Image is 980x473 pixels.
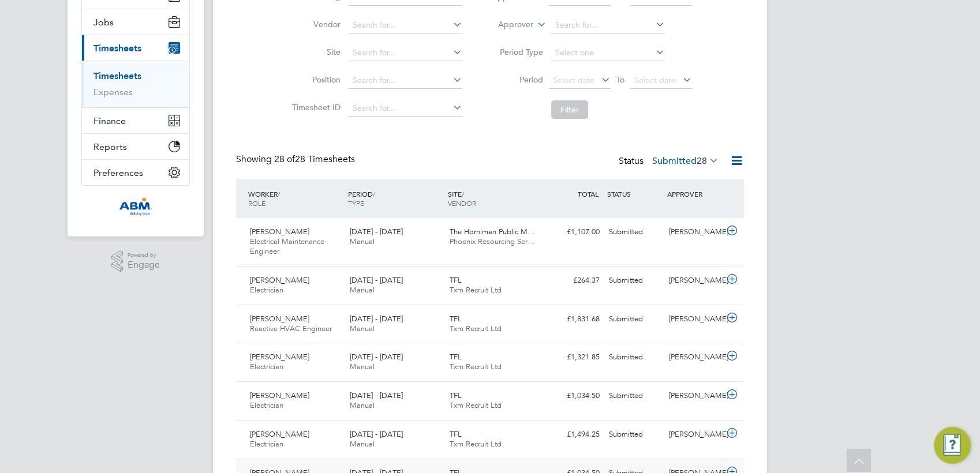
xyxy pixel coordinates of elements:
[697,155,707,167] span: 28
[450,439,502,449] span: Txm Recruit Ltd
[93,141,127,152] span: Reports
[119,197,152,216] img: abm-technical-logo-retina.png
[350,391,403,400] span: [DATE] - [DATE]
[93,43,141,54] span: Timesheets
[462,189,464,198] span: /
[604,271,664,290] div: Submitted
[664,271,724,290] div: [PERSON_NAME]
[289,19,341,29] label: Vendor
[544,223,604,242] div: £1,107.00
[481,19,533,31] label: Approver
[250,236,324,256] span: Electrical Maintenance Engineer
[450,275,462,285] span: TFL
[93,115,126,126] span: Finance
[250,314,309,324] span: [PERSON_NAME]
[604,223,664,242] div: Submitted
[349,45,462,61] input: Search for...
[82,61,189,107] div: Timesheets
[250,285,283,295] span: Electrician
[250,227,309,236] span: [PERSON_NAME]
[348,198,364,208] span: TYPE
[350,324,375,333] span: Manual
[664,348,724,367] div: [PERSON_NAME]
[248,198,265,208] span: ROLE
[450,391,462,400] span: TFL
[349,100,462,117] input: Search for...
[82,35,189,61] button: Timesheets
[250,362,283,371] span: Electrician
[450,324,502,333] span: Txm Recruit Ltd
[664,310,724,329] div: [PERSON_NAME]
[350,285,375,295] span: Manual
[445,183,545,213] div: SITE
[350,275,403,285] span: [DATE] - [DATE]
[544,348,604,367] div: £1,321.85
[634,75,676,85] span: Select date
[450,400,502,410] span: Txm Recruit Ltd
[345,183,445,213] div: PERIOD
[350,236,375,246] span: Manual
[551,100,588,119] button: Filter
[450,314,462,324] span: TFL
[350,400,375,410] span: Manual
[250,275,309,285] span: [PERSON_NAME]
[82,108,189,133] button: Finance
[350,429,403,439] span: [DATE] - [DATE]
[93,87,133,97] a: Expenses
[245,183,345,213] div: WORKER
[289,47,341,57] label: Site
[664,183,724,204] div: APPROVER
[349,73,462,89] input: Search for...
[450,352,462,362] span: TFL
[604,183,664,204] div: STATUS
[491,74,543,85] label: Period
[250,429,309,439] span: [PERSON_NAME]
[551,17,665,33] input: Search for...
[664,223,724,242] div: [PERSON_NAME]
[289,74,341,85] label: Position
[128,250,160,260] span: Powered by
[349,17,462,33] input: Search for...
[350,439,375,449] span: Manual
[553,75,594,85] span: Select date
[448,198,476,208] span: VENDOR
[111,250,160,272] a: Powered byEngage
[551,45,665,61] input: Select one
[491,47,543,57] label: Period Type
[450,236,535,246] span: Phoenix Resourcing Ser…
[350,362,375,371] span: Manual
[274,153,295,165] span: 28 of
[274,153,355,165] span: 28 Timesheets
[450,429,462,439] span: TFL
[934,427,971,464] button: Engage Resource Center
[82,134,189,159] button: Reports
[236,153,357,166] div: Showing
[81,197,190,216] a: Go to home page
[82,9,189,35] button: Jobs
[604,310,664,329] div: Submitted
[350,227,403,236] span: [DATE] - [DATE]
[250,400,283,410] span: Electrician
[652,155,719,167] label: Submitted
[544,425,604,444] div: £1,494.25
[544,386,604,406] div: £1,034.50
[93,167,143,178] span: Preferences
[450,285,502,295] span: Txm Recruit Ltd
[578,189,599,198] span: TOTAL
[604,425,664,444] div: Submitted
[604,348,664,367] div: Submitted
[619,153,721,170] div: Status
[250,391,309,400] span: [PERSON_NAME]
[250,324,332,333] span: Reactive HVAC Engineer
[82,160,189,185] button: Preferences
[93,70,141,81] a: Timesheets
[544,271,604,290] div: £264.37
[278,189,280,198] span: /
[350,314,403,324] span: [DATE] - [DATE]
[93,17,114,28] span: Jobs
[250,352,309,362] span: [PERSON_NAME]
[544,310,604,329] div: £1,831.68
[664,425,724,444] div: [PERSON_NAME]
[289,102,341,112] label: Timesheet ID
[604,386,664,406] div: Submitted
